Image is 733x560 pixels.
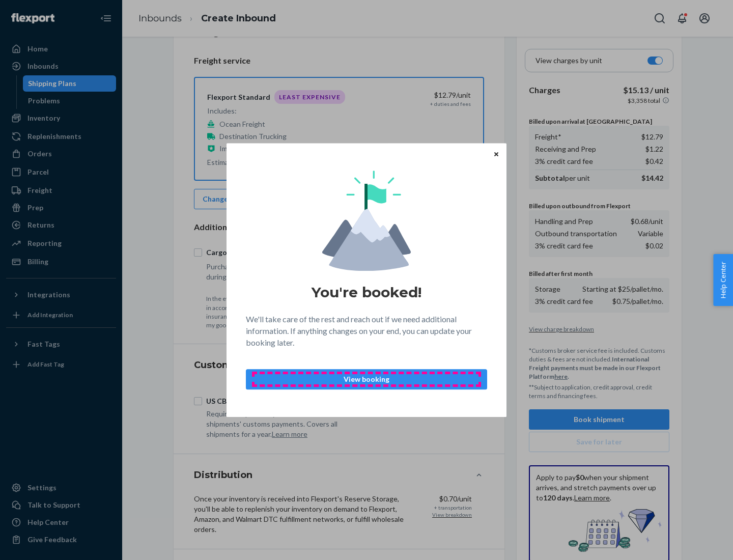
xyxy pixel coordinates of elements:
img: svg+xml,%3Csvg%20viewBox%3D%220%200%20174%20197%22%20fill%3D%22none%22%20xmlns%3D%22http%3A%2F%2F... [322,171,411,271]
p: View booking [255,374,478,384]
h1: You're booked! [312,283,421,301]
p: We'll take care of the rest and reach out if we need additional information. If anything changes ... [246,314,487,349]
button: View booking [246,369,487,389]
button: Close [491,148,501,159]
